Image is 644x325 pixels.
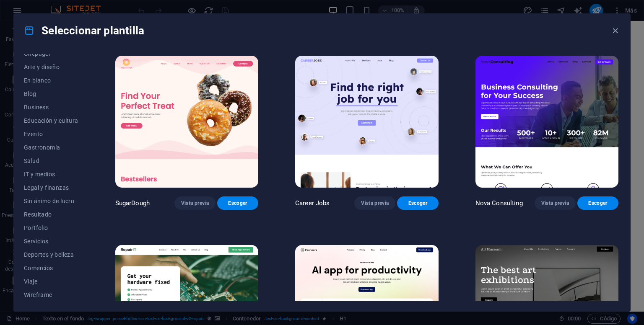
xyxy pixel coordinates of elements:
[115,56,258,188] img: SugarDough
[541,200,569,206] span: Vista previa
[577,196,618,210] button: Escoger
[397,196,438,210] button: Escoger
[115,199,150,207] p: SugarDough
[24,238,78,245] span: Servicios
[24,265,78,271] span: Comercios
[24,275,78,288] button: Viaje
[354,196,395,210] button: Vista previa
[475,56,618,188] img: Nova Consulting
[24,221,78,235] button: Portfolio
[217,196,258,210] button: Escoger
[24,77,78,84] span: En blanco
[24,24,144,37] h4: Seleccionar plantilla
[24,235,78,248] button: Servicios
[295,199,330,207] p: Career Jobs
[24,154,78,168] button: Salud
[24,251,78,258] span: Deportes y belleza
[295,56,438,188] img: Career Jobs
[24,224,78,231] span: Portfolio
[24,208,78,221] button: Resultado
[24,168,78,181] button: IT y medios
[24,291,78,298] span: Wireframe
[24,288,78,302] button: Wireframe
[24,104,78,111] span: Business
[24,114,78,127] button: Educación y cultura
[361,200,389,206] span: Vista previa
[24,60,78,74] button: Arte y diseño
[24,87,78,101] button: Blog
[24,198,78,204] span: Sin ánimo de lucro
[24,90,78,97] span: Blog
[3,3,59,10] a: Skip to main content
[404,200,431,206] span: Escoger
[24,117,78,124] span: Educación y cultura
[24,171,78,178] span: IT y medios
[24,261,78,275] button: Comercios
[584,200,612,206] span: Escoger
[224,200,252,206] span: Escoger
[24,144,78,151] span: Gastronomía
[24,127,78,141] button: Evento
[24,194,78,208] button: Sin ánimo de lucro
[24,101,78,114] button: Business
[24,248,78,261] button: Deportes y belleza
[24,141,78,154] button: Gastronomía
[535,196,576,210] button: Vista previa
[475,199,523,207] p: Nova Consulting
[24,184,78,191] span: Legal y finanzas
[174,196,216,210] button: Vista previa
[24,131,78,137] span: Evento
[24,64,78,70] span: Arte y diseño
[24,278,78,285] span: Viaje
[24,211,78,218] span: Resultado
[24,157,78,164] span: Salud
[181,200,209,206] span: Vista previa
[24,181,78,194] button: Legal y finanzas
[24,74,78,87] button: En blanco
